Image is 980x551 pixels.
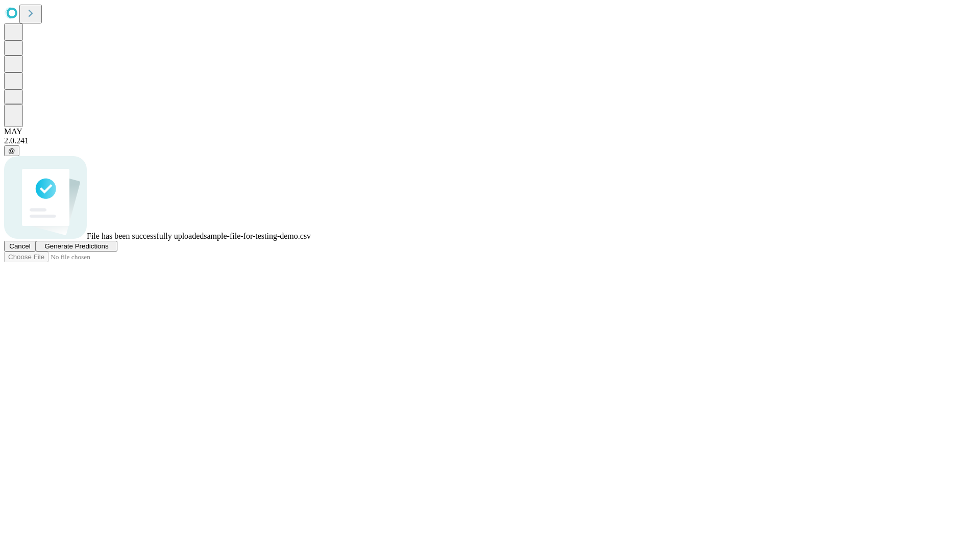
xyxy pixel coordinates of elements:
button: @ [4,145,19,156]
div: MAY [4,127,976,136]
div: 2.0.241 [4,136,976,145]
span: @ [8,147,15,155]
span: sample-file-for-testing-demo.csv [204,232,311,240]
span: File has been successfully uploaded [87,232,204,240]
button: Generate Predictions [36,241,117,252]
span: Cancel [9,242,31,250]
button: Cancel [4,241,36,252]
span: Generate Predictions [44,242,108,250]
